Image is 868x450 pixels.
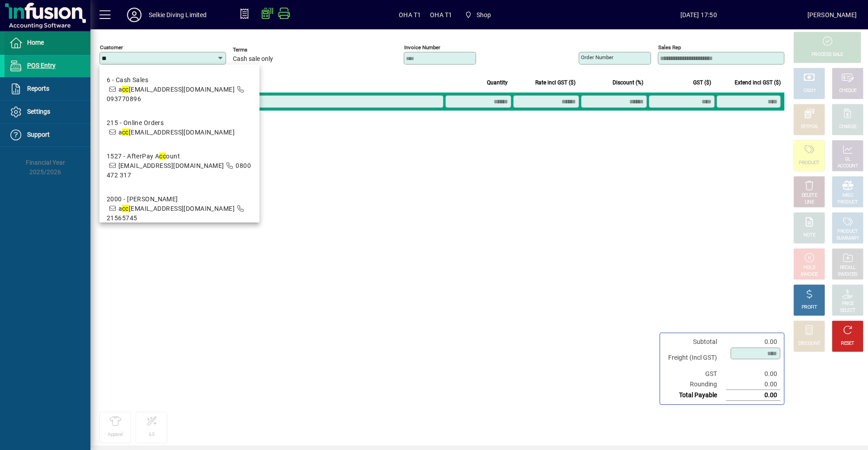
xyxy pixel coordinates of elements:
em: cc [159,153,166,160]
td: 0.00 [726,369,780,379]
div: SELECT [840,307,856,314]
span: a [EMAIL_ADDRESS][DOMAIN_NAME] [118,129,235,136]
div: PRICE [842,301,854,307]
div: PRODUCT [799,160,819,167]
div: CASH [803,88,815,94]
mat-label: Order number [581,54,613,60]
span: [EMAIL_ADDRESS][DOMAIN_NAME] [118,162,224,169]
div: INVOICE [801,271,817,278]
span: a [EMAIL_ADDRESS][DOMAIN_NAME] [118,205,235,212]
span: OHA T1 [430,8,452,22]
div: SUMMARY [836,235,859,242]
span: Quantity [487,78,508,88]
mat-label: Invoice number [404,44,440,51]
td: GST [664,369,726,379]
div: PROFIT [802,304,817,311]
span: Cash sale only [233,56,273,63]
div: PRODUCT [837,199,858,206]
div: RESET [841,340,854,347]
span: Discount (%) [613,78,643,88]
mat-option: 6 - Cash Sales [99,68,259,111]
a: Support [5,124,90,146]
div: ACCOUNT [837,163,858,170]
td: 0.00 [726,390,780,401]
div: DISCOUNT [798,340,820,347]
div: 2000 - [PERSON_NAME] [107,195,252,204]
span: Support [27,131,50,138]
em: cc [122,129,129,136]
em: cc [122,86,129,93]
mat-option: 1527 - AfterPay Account [99,144,259,187]
div: 6.5 [149,431,155,438]
div: Selkie Diving Limited [149,8,207,22]
span: OHA T1 [399,8,421,22]
div: GL [845,156,851,163]
div: 215 - Online Orders [107,118,235,128]
mat-label: Customer [100,44,123,51]
div: HOLD [803,264,815,271]
div: EFTPOS [801,124,818,130]
div: 1527 - AfterPay A ount [107,152,252,161]
div: LINE [805,199,814,206]
span: [DATE] 17:50 [590,8,807,22]
td: Total Payable [664,390,726,401]
td: Rounding [664,379,726,390]
span: Shop [476,8,491,22]
span: 093770896 [107,95,141,102]
div: Apparel [108,431,123,438]
button: Profile [120,7,149,23]
mat-option: 2000 - Jenny Elliott [99,187,259,230]
span: 21565745 [107,214,137,222]
a: Settings [5,101,90,123]
td: 0.00 [726,379,780,390]
span: Reports [27,85,49,92]
div: NOTE [803,232,815,239]
span: POS Entry [27,62,56,69]
span: Rate incl GST ($) [535,78,576,88]
mat-label: Sales rep [658,44,681,51]
span: Settings [27,108,50,115]
a: Home [5,32,90,54]
td: Freight (Incl GST) [664,347,726,369]
div: DELETE [802,192,817,199]
div: PRODUCT [837,228,858,235]
td: Subtotal [664,337,726,347]
div: 6 - Cash Sales [107,75,252,85]
span: a [EMAIL_ADDRESS][DOMAIN_NAME] [118,86,235,93]
mat-option: 215 - Online Orders [99,111,259,144]
td: 0.00 [726,337,780,347]
div: INVOICES [838,271,857,278]
div: PROCESS SALE [811,51,843,58]
span: Home [27,39,44,46]
div: RECALL [840,264,856,271]
div: [PERSON_NAME] [807,8,857,22]
span: Extend incl GST ($) [735,78,781,88]
span: GST ($) [693,78,711,88]
em: cc [122,205,129,212]
div: CHEQUE [839,88,856,94]
span: Shop [461,7,495,23]
a: Reports [5,78,90,100]
span: Terms [233,47,287,53]
div: MISC [842,192,853,199]
div: CHARGE [839,124,857,130]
